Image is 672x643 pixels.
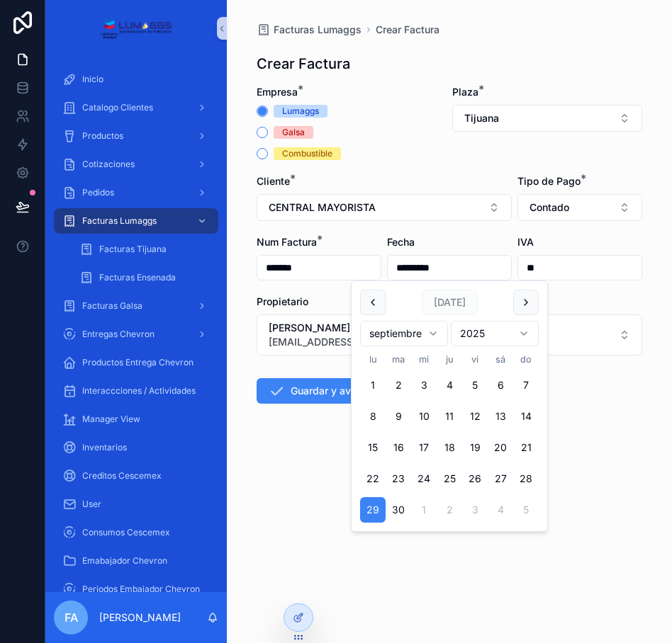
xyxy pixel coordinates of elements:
[269,200,376,215] span: CENTRAL MAYORISTA
[386,372,411,398] button: martes, 2 de septiembre de 2025
[54,463,218,489] a: Creditos Cescemex
[54,95,218,120] a: Catalogo Clientes
[462,497,488,523] button: viernes, 3 de octubre de 2025
[488,404,513,429] button: sábado, 13 de septiembre de 2025
[464,111,499,125] span: Tijuana
[282,147,332,160] div: Combustible
[269,321,439,335] span: [PERSON_NAME]
[376,23,439,37] a: Crear Factura
[274,23,362,37] span: Facturas Lumaggs
[82,329,155,340] span: Entregas Chevron
[269,335,439,349] span: [EMAIL_ADDRESS][DOMAIN_NAME]
[54,293,218,319] a: Facturas Galsa
[386,435,411,460] button: martes, 16 de septiembre de 2025
[411,435,437,460] button: miércoles, 17 de septiembre de 2025
[386,352,411,367] th: martes
[54,520,218,545] a: Consumos Cescemex
[82,215,157,227] span: Facturas Lumaggs
[82,527,170,538] span: Consumos Cescemex
[513,466,539,491] button: domingo, 28 de septiembre de 2025
[82,442,127,453] span: Inventarios
[54,406,218,432] a: Manager View
[257,295,308,307] span: Propietario
[488,497,513,523] button: sábado, 4 de octubre de 2025
[82,499,101,510] span: User
[257,175,290,187] span: Cliente
[411,404,437,429] button: miércoles, 10 de septiembre de 2025
[387,236,415,248] span: Fecha
[411,497,437,523] button: miércoles, 1 de octubre de 2025
[71,265,218,290] a: Facturas Ensenada
[82,357,194,368] span: Productos Entrega Chevron
[257,378,448,404] button: Guardar y avanzar a Productos
[437,352,462,367] th: jueves
[54,548,218,574] a: Emabajador Chevron
[99,272,176,283] span: Facturas Ensenada
[360,497,386,523] button: Today, lunes, 29 de septiembre de 2025, selected
[282,105,319,118] div: Lumaggs
[360,435,386,460] button: lunes, 15 de septiembre de 2025
[54,208,218,234] a: Facturas Lumaggs
[386,466,411,491] button: martes, 23 de septiembre de 2025
[54,67,218,92] a: Inicio
[54,180,218,205] a: Pedidos
[82,187,114,198] span: Pedidos
[54,321,218,347] a: Entregas Chevron
[82,584,200,595] span: Periodos Embajador Chevron
[488,372,513,398] button: sábado, 6 de septiembre de 2025
[82,555,167,567] span: Emabajador Chevron
[530,200,569,215] span: Contado
[360,372,386,398] button: lunes, 1 de septiembre de 2025
[437,372,462,398] button: jueves, 4 de septiembre de 2025
[462,372,488,398] button: viernes, 5 de septiembre de 2025
[257,194,512,221] button: Select Button
[54,491,218,517] a: User
[437,435,462,460] button: jueves, 18 de septiembre de 2025
[82,470,162,482] span: Creditos Cescemex
[513,372,539,398] button: domingo, 7 de septiembre de 2025
[437,404,462,429] button: jueves, 11 de septiembre de 2025
[82,414,140,425] span: Manager View
[99,610,181,625] p: [PERSON_NAME]
[282,126,305,139] div: Galsa
[54,123,218,149] a: Productos
[437,497,462,523] button: jueves, 2 de octubre de 2025
[386,404,411,429] button: martes, 9 de septiembre de 2025
[411,352,437,367] th: miércoles
[82,74,103,85] span: Inicio
[513,404,539,429] button: domingo, 14 de septiembre de 2025
[65,609,78,626] span: FA
[82,300,142,312] span: Facturas Galsa
[386,497,411,523] button: martes, 30 de septiembre de 2025
[82,102,153,113] span: Catalogo Clientes
[513,435,539,460] button: domingo, 21 de septiembre de 2025
[257,54,350,74] h1: Crear Factura
[462,352,488,367] th: viernes
[360,404,386,429] button: lunes, 8 de septiembre de 2025
[82,159,135,170] span: Cotizaciones
[411,466,437,491] button: miércoles, 24 de septiembre de 2025
[488,352,513,367] th: sábado
[411,372,437,398] button: miércoles, 3 de septiembre de 2025
[257,23,362,37] a: Facturas Lumaggs
[513,497,539,523] button: domingo, 5 de octubre de 2025
[517,194,642,221] button: Select Button
[360,352,386,367] th: lunes
[257,86,298,98] span: Empresa
[462,435,488,460] button: viernes, 19 de septiembre de 2025
[488,435,513,460] button: sábado, 20 de septiembre de 2025
[517,175,581,187] span: Tipo de Pago
[99,244,167,255] span: Facturas Tijuana
[100,17,172,40] img: App logo
[452,105,642,132] button: Select Button
[437,466,462,491] button: jueves, 25 de septiembre de 2025
[517,236,534,248] span: IVA
[360,352,539,523] table: septiembre 2025
[257,236,317,248] span: Num Factura
[488,466,513,491] button: sábado, 27 de septiembre de 2025
[462,466,488,491] button: viernes, 26 de septiembre de 2025
[54,152,218,177] a: Cotizaciones
[452,86,478,98] span: Plaza
[513,352,539,367] th: domingo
